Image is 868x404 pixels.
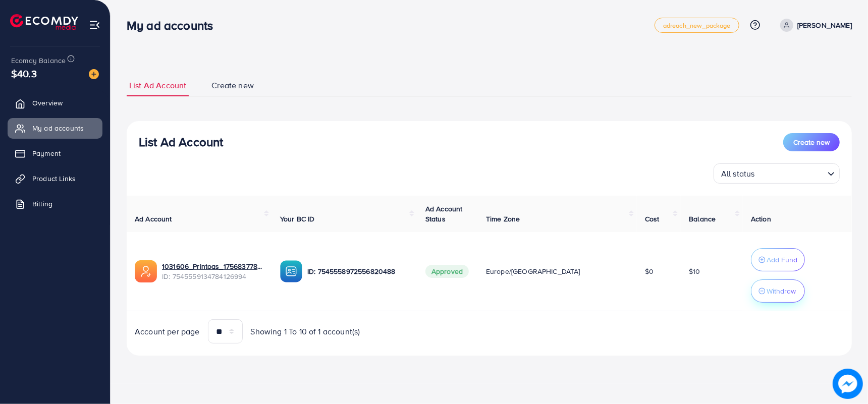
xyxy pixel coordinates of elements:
[139,135,223,149] h3: List Ad Account
[767,285,796,297] p: Withdraw
[767,254,797,266] p: Add Fund
[10,14,78,30] img: logo
[751,279,805,303] button: Withdraw
[689,266,700,276] span: $10
[32,98,63,108] span: Overview
[663,22,731,29] span: adreach_new_package
[797,19,852,31] p: [PERSON_NAME]
[833,369,863,399] img: image
[11,66,37,81] span: $40.3
[280,214,315,224] span: Your BC ID
[8,168,102,189] a: Product Links
[8,194,102,214] a: Billing
[655,18,739,33] a: adreach_new_package
[135,326,200,337] span: Account per page
[135,260,157,282] img: ic-ads-acc.e4c84228.svg
[645,266,654,276] span: $0
[135,214,172,224] span: Ad Account
[645,214,660,224] span: Cost
[251,326,360,337] span: Showing 1 To 10 of 1 account(s)
[8,143,102,163] a: Payment
[425,204,463,224] span: Ad Account Status
[32,199,52,209] span: Billing
[719,166,757,181] span: All status
[486,214,520,224] span: Time Zone
[11,55,66,66] span: Ecomdy Balance
[211,80,254,91] span: Create new
[8,93,102,113] a: Overview
[32,174,76,184] span: Product Links
[162,271,264,281] span: ID: 7545559134784126994
[89,19,100,31] img: menu
[162,261,264,271] a: 1031606_Printoas_1756837783947
[127,18,221,33] h3: My ad accounts
[162,261,264,282] div: <span class='underline'>1031606_Printoas_1756837783947</span></br>7545559134784126994
[486,266,580,276] span: Europe/[GEOGRAPHIC_DATA]
[714,163,840,184] div: Search for option
[689,214,716,224] span: Balance
[32,148,61,158] span: Payment
[793,137,830,147] span: Create new
[129,80,186,91] span: List Ad Account
[307,265,409,277] p: ID: 7545558972556820488
[32,123,84,133] span: My ad accounts
[751,214,771,224] span: Action
[776,19,852,32] a: [PERSON_NAME]
[751,248,805,271] button: Add Fund
[8,118,102,138] a: My ad accounts
[425,265,469,278] span: Approved
[89,69,99,79] img: image
[280,260,302,282] img: ic-ba-acc.ded83a64.svg
[783,133,840,151] button: Create new
[758,164,824,181] input: Search for option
